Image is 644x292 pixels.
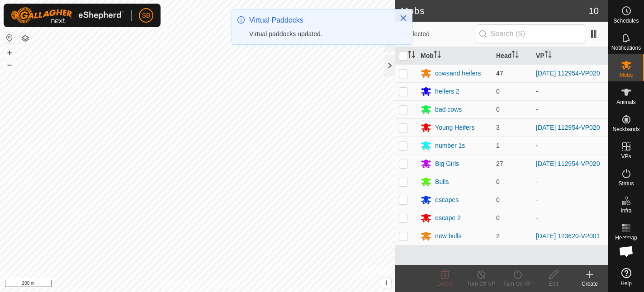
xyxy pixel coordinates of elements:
[496,124,500,131] span: 3
[620,281,632,286] span: Help
[207,280,233,288] a: Contact Us
[492,47,532,65] th: Head
[435,177,449,187] div: Bulls
[435,195,459,205] div: escapes
[613,18,639,24] span: Schedules
[612,127,639,132] span: Neckbands
[532,137,608,155] td: -
[532,82,608,100] td: -
[499,280,535,288] div: Turn On VP
[435,123,474,132] div: Young Heifers
[532,100,608,118] td: -
[496,196,500,203] span: 0
[536,232,600,240] a: [DATE] 123620-VP001
[4,33,15,43] button: Reset Map
[620,208,631,213] span: Infra
[435,231,461,241] div: new bulls
[249,29,390,39] div: Virtual paddocks updated.
[621,154,631,159] span: VPs
[435,141,465,151] div: number 1s
[435,159,459,169] div: Big Girls
[435,69,481,78] div: cowsand heifers
[618,181,634,186] span: Status
[142,11,151,20] span: SB
[4,59,15,70] button: –
[620,72,633,78] span: Mobs
[162,280,196,288] a: Privacy Policy
[476,24,585,43] input: Search (S)
[496,142,500,149] span: 1
[532,173,608,191] td: -
[11,7,124,24] img: Gallagher Logo
[536,124,600,131] a: [DATE] 112954-VP020
[496,160,503,167] span: 27
[4,47,15,58] button: +
[589,4,599,18] span: 10
[496,232,500,240] span: 2
[434,52,441,59] p-sorticon: Activate to sort
[608,264,644,290] a: Help
[496,106,500,113] span: 0
[536,160,600,167] a: [DATE] 112954-VP020
[615,235,637,240] span: Heatmap
[536,70,600,77] a: [DATE] 112954-VP020
[408,52,415,59] p-sorticon: Activate to sort
[532,191,608,209] td: -
[613,238,640,265] div: Open chat
[463,280,499,288] div: Turn Off VP
[535,280,572,288] div: Edit
[496,70,503,77] span: 47
[381,278,391,288] button: i
[437,281,453,287] span: Delete
[385,279,387,287] span: i
[435,213,461,223] div: escape 2
[435,87,459,96] div: heifers 2
[435,105,462,114] div: bad cows
[532,209,608,227] td: -
[496,88,500,95] span: 0
[532,47,608,65] th: VP
[496,178,500,185] span: 0
[572,280,608,288] div: Create
[545,52,552,59] p-sorticon: Activate to sort
[401,5,589,16] h2: Mobs
[417,47,492,65] th: Mob
[397,12,410,24] button: Close
[511,52,519,59] p-sorticon: Activate to sort
[249,15,390,26] div: Virtual Paddocks
[611,45,641,51] span: Notifications
[20,33,31,44] button: Map Layers
[496,214,500,221] span: 0
[401,29,476,39] span: 0 selected
[616,99,636,105] span: Animals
